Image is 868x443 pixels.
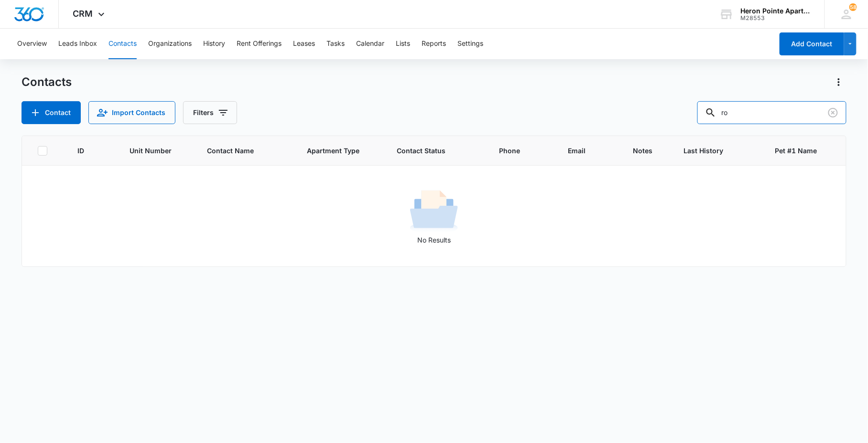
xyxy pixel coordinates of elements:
[831,74,846,90] button: Actions
[775,146,831,156] span: Pet #1 Name
[88,101,175,124] button: Import Contacts
[410,187,458,235] img: No Results
[849,3,857,11] span: 58
[17,29,47,59] button: Overview
[207,146,270,156] span: Contact Name
[825,105,841,120] button: Clear
[183,101,237,124] button: Filters
[22,235,845,245] p: No Results
[741,15,811,21] div: account id
[22,101,81,124] button: Add Contact
[397,146,463,156] span: Contact Status
[130,146,184,156] span: Unit Number
[684,146,738,156] span: Last History
[58,29,97,59] button: Leads Inbox
[203,29,225,59] button: History
[356,29,384,59] button: Calendar
[780,32,844,55] button: Add Contact
[396,29,410,59] button: Lists
[73,9,93,19] span: CRM
[457,29,483,59] button: Settings
[741,7,811,15] div: account name
[293,29,315,59] button: Leases
[499,146,531,156] span: Phone
[307,146,374,156] span: Apartment Type
[422,29,446,59] button: Reports
[77,146,93,156] span: ID
[326,29,345,59] button: Tasks
[697,101,846,124] input: Search Contacts
[108,29,137,59] button: Contacts
[22,75,72,89] h1: Contacts
[633,146,661,156] span: Notes
[568,146,597,156] span: Email
[849,3,857,11] div: notifications count
[237,29,282,59] button: Rent Offerings
[148,29,192,59] button: Organizations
